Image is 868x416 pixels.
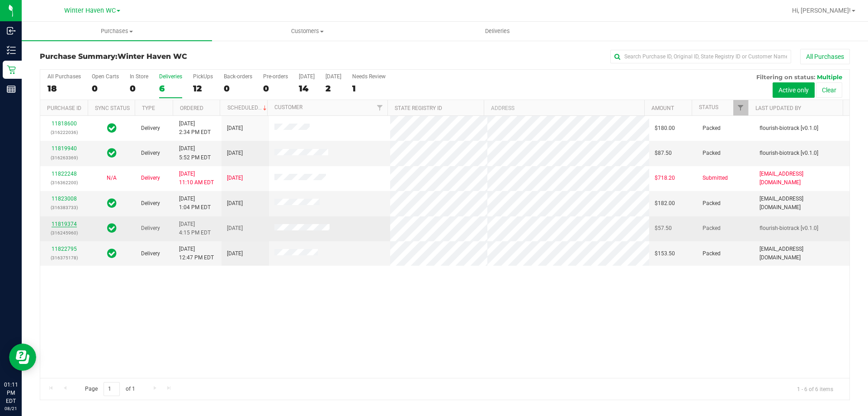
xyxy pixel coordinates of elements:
[40,53,310,61] h3: Purchase Summary:
[759,195,844,212] span: [EMAIL_ADDRESS][DOMAIN_NAME]
[703,174,728,182] span: Submitted
[227,124,243,133] span: [DATE]
[107,147,117,159] span: In Sync
[395,105,442,111] a: State Registry ID
[9,344,36,371] iframe: Resource center
[52,145,77,152] a: 11819940
[299,83,315,94] div: 14
[263,73,288,80] div: Pre-orders
[790,382,840,396] span: 1 - 6 of 6 items
[224,73,252,80] div: Back-orders
[263,83,288,94] div: 0
[46,178,82,187] p: (316362200)
[7,26,16,35] inline-svg: Inbound
[47,73,81,80] div: All Purchases
[227,224,243,233] span: [DATE]
[402,22,593,41] a: Deliveries
[179,245,214,262] span: [DATE] 12:47 PM EDT
[759,124,818,133] span: flourish-biotrack [v0.1.0]
[193,73,213,80] div: PickUps
[227,249,243,258] span: [DATE]
[47,83,81,94] div: 18
[104,382,120,396] input: 1
[352,83,386,94] div: 1
[107,222,117,234] span: In Sync
[800,49,850,64] button: All Purchases
[52,120,77,127] a: 11818600
[159,83,182,94] div: 6
[227,199,243,208] span: [DATE]
[703,224,721,233] span: Packed
[179,120,211,137] span: [DATE] 2:34 PM EDT
[655,224,672,233] span: $57.50
[224,83,252,94] div: 0
[610,50,791,63] input: Search Purchase ID, Original ID, State Registry ID or Customer Name...
[699,104,718,110] a: Status
[792,7,851,14] span: Hi, [PERSON_NAME]!
[655,199,675,208] span: $182.00
[77,382,142,396] span: Page of 1
[759,170,844,187] span: [EMAIL_ADDRESS][DOMAIN_NAME]
[142,105,155,111] a: Type
[193,83,213,94] div: 12
[92,83,119,94] div: 0
[141,224,160,233] span: Delivery
[46,203,82,212] p: (316383733)
[46,253,82,262] p: (316375178)
[7,65,16,74] inline-svg: Retail
[92,73,119,80] div: Open Carts
[141,199,160,208] span: Delivery
[484,100,644,116] th: Address
[179,220,211,237] span: [DATE] 4:15 PM EDT
[130,83,148,94] div: 0
[118,52,187,61] span: Winter Haven WC
[22,27,212,35] span: Purchases
[703,124,721,133] span: Packed
[46,229,82,237] p: (316245960)
[141,174,160,182] span: Delivery
[7,46,16,55] inline-svg: Inventory
[773,82,815,98] button: Active only
[141,149,160,158] span: Delivery
[227,174,243,182] span: [DATE]
[46,128,82,137] p: (316222036)
[107,247,117,260] span: In Sync
[655,249,675,258] span: $153.50
[52,221,77,227] a: 11819374
[759,245,844,262] span: [EMAIL_ADDRESS][DOMAIN_NAME]
[141,124,160,133] span: Delivery
[703,149,721,158] span: Packed
[212,27,402,35] span: Customers
[817,73,842,81] span: Multiple
[755,105,801,111] a: Last Updated By
[141,249,160,258] span: Delivery
[52,246,77,252] a: 11822795
[473,27,522,35] span: Deliveries
[299,73,315,80] div: [DATE]
[274,104,302,110] a: Customer
[227,149,243,158] span: [DATE]
[107,174,117,182] button: N/A
[107,175,117,181] span: Not Applicable
[130,73,148,80] div: In Store
[4,405,18,412] p: 08/21
[107,197,117,210] span: In Sync
[46,153,82,162] p: (316263369)
[107,122,117,134] span: In Sync
[47,105,81,111] a: Purchase ID
[179,170,214,187] span: [DATE] 11:10 AM EDT
[352,73,386,80] div: Needs Review
[655,149,672,158] span: $87.50
[179,144,211,162] span: [DATE] 5:52 PM EDT
[325,73,341,80] div: [DATE]
[651,105,674,111] a: Amount
[7,85,16,94] inline-svg: Reports
[22,22,212,41] a: Purchases
[52,196,77,202] a: 11823008
[759,224,818,233] span: flourish-biotrack [v0.1.0]
[4,381,18,405] p: 01:11 PM EDT
[52,171,77,177] a: 11822248
[180,105,203,111] a: Ordered
[159,73,182,80] div: Deliveries
[64,7,116,14] span: Winter Haven WC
